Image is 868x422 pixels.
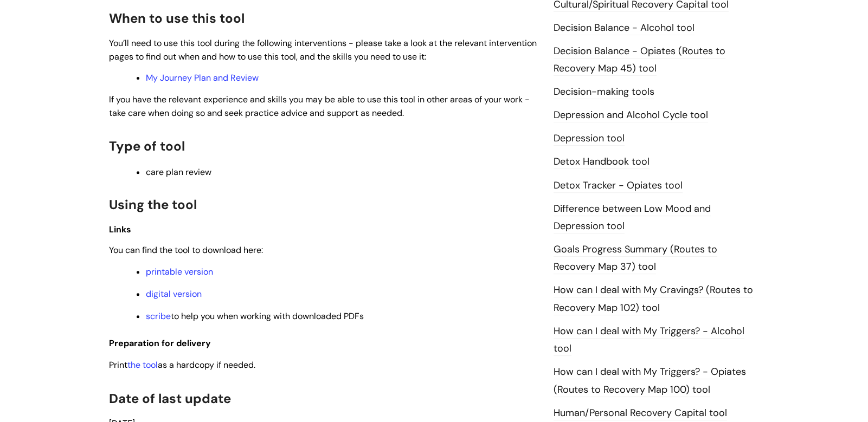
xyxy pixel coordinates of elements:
span: Links [109,224,131,235]
a: Difference between Low Mood and Depression tool [554,202,711,233]
span: Using the tool [109,196,197,213]
a: How can I deal with My Cravings? (Routes to Recovery Map 102) tool [554,283,753,315]
a: Human/Personal Recovery Capital tool [554,406,727,420]
a: Goals Progress Summary (Routes to Recovery Map 37) tool [554,243,717,274]
a: digital version [146,288,202,300]
a: How can I deal with My Triggers? - Opiates (Routes to Recovery Map 100) tool [554,365,746,397]
span: Type of tool [109,138,185,154]
span: When to use this tool [109,10,245,27]
a: Decision Balance - Alcohol tool [554,21,695,35]
span: Print as a hardcopy if needed. [109,359,255,371]
span: to help you when working with downloaded PDFs [146,310,364,322]
a: Depression tool [554,132,625,146]
span: You can find the tool to download here: [109,244,263,256]
a: Detox Handbook tool [554,155,650,169]
a: Decision Balance - Opiates (Routes to Recovery Map 45) tool [554,44,725,76]
span: care plan review [146,166,211,178]
a: printable version [146,266,213,277]
span: Preparation for delivery [109,337,211,349]
a: scribe [146,310,171,322]
span: You’ll need to use this tool during the following interventions - please take a look at the relev... [109,37,537,62]
a: Decision-making tools [554,85,654,99]
a: How can I deal with My Triggers? - Alcohol tool [554,324,744,356]
a: the tool [127,359,158,371]
a: Depression and Alcohol Cycle tool [554,108,708,122]
a: Detox Tracker - Opiates tool [554,179,683,193]
span: If you have the relevant experience and skills you may be able to use this tool in other areas of... [109,94,530,119]
span: Date of last update [109,390,231,407]
a: My Journey Plan and Review [146,72,259,83]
